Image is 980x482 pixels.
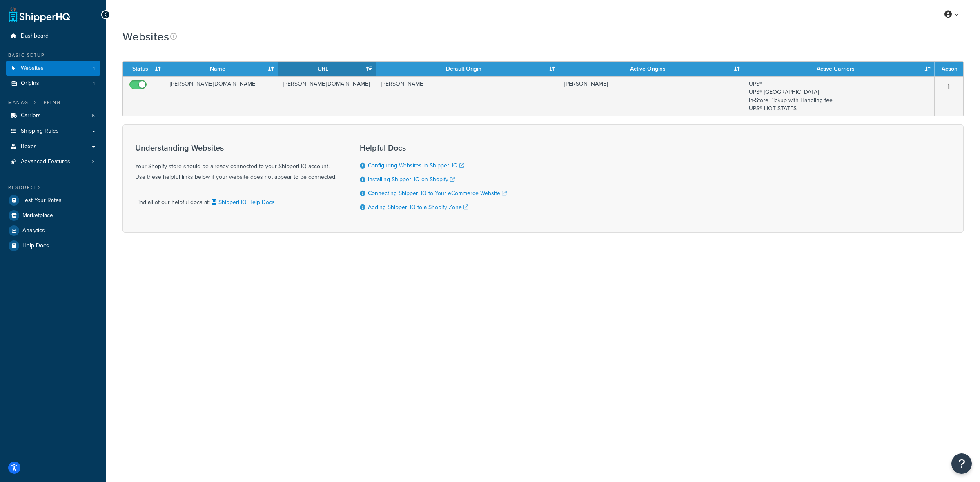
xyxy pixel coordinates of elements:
th: URL: activate to sort column ascending [278,62,376,76]
div: Your Shopify store should be already connected to your ShipperHQ account. Use these helpful links... [135,143,339,182]
a: Boxes [6,139,100,154]
span: Marketplace [22,212,53,219]
a: Analytics [6,223,100,238]
a: Carriers 6 [6,108,100,123]
a: Help Docs [6,238,100,253]
a: Marketplace [6,208,100,223]
li: Origins [6,76,100,91]
div: Basic Setup [6,52,100,59]
td: [PERSON_NAME][DOMAIN_NAME] [278,76,376,116]
th: Status: activate to sort column ascending [123,62,165,76]
th: Active Origins: activate to sort column ascending [559,62,744,76]
th: Action [935,62,963,76]
h3: Understanding Websites [135,143,339,152]
a: Shipping Rules [6,124,100,139]
span: Boxes [21,143,37,150]
span: Dashboard [21,33,49,40]
a: Installing ShipperHQ on Shopify [368,175,455,184]
th: Active Carriers: activate to sort column ascending [744,62,935,76]
span: 6 [92,112,95,119]
div: Find all of our helpful docs at: [135,191,339,208]
h1: Websites [122,29,169,44]
li: Advanced Features [6,154,100,169]
a: Advanced Features 3 [6,154,100,169]
h3: Helpful Docs [360,143,507,152]
th: Default Origin: activate to sort column ascending [376,62,560,76]
a: Test Your Rates [6,193,100,208]
span: Test Your Rates [22,197,62,204]
a: Dashboard [6,29,100,44]
span: Origins [21,80,39,87]
span: 1 [93,80,95,87]
a: ShipperHQ Home [9,6,70,22]
td: [PERSON_NAME] [559,76,744,116]
span: 3 [92,158,95,165]
td: [PERSON_NAME][DOMAIN_NAME] [165,76,278,116]
a: Adding ShipperHQ to a Shopify Zone [368,203,468,211]
button: Open Resource Center [951,453,972,474]
td: [PERSON_NAME] [376,76,560,116]
li: Websites [6,61,100,76]
li: Carriers [6,108,100,123]
th: Name: activate to sort column ascending [165,62,278,76]
div: Resources [6,184,100,191]
a: Configuring Websites in ShipperHQ [368,161,464,170]
a: Origins 1 [6,76,100,91]
span: 1 [93,65,95,72]
span: Help Docs [22,242,49,249]
div: Manage Shipping [6,99,100,106]
td: UPS® UPS® [GEOGRAPHIC_DATA] In-Store Pickup with Handling fee UPS® HOT STATES [744,76,935,116]
a: Websites 1 [6,61,100,76]
a: Connecting ShipperHQ to Your eCommerce Website [368,189,507,198]
span: Websites [21,65,44,72]
span: Analytics [22,227,45,234]
span: Advanced Features [21,158,70,165]
span: Shipping Rules [21,128,59,135]
a: ShipperHQ Help Docs [210,198,275,207]
span: Carriers [21,112,41,119]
